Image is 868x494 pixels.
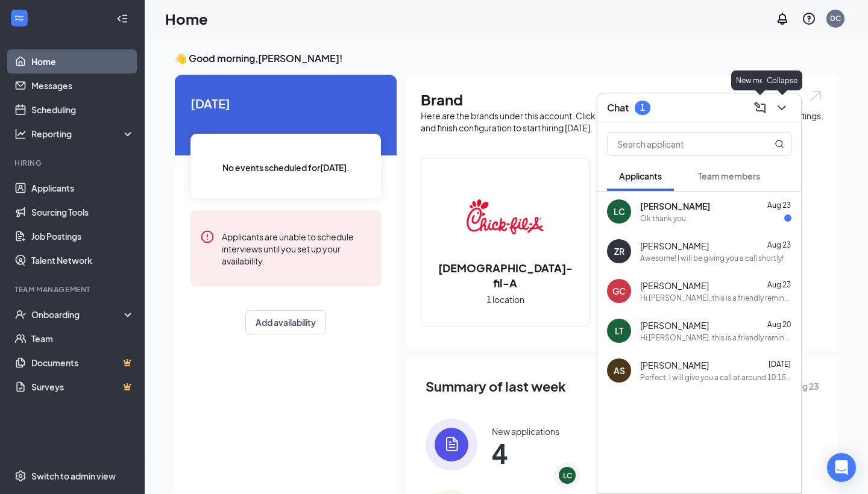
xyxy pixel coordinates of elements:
span: [PERSON_NAME] [640,240,709,252]
button: Add availability [245,310,326,334]
a: Scheduling [31,98,134,122]
span: [DATE] [769,360,791,369]
svg: QuestionInfo [802,11,816,26]
span: [PERSON_NAME] [640,319,709,331]
span: Aug 23 [767,240,791,249]
button: ChevronDown [772,98,791,117]
svg: MagnifyingGlass [775,139,784,149]
a: Sourcing Tools [31,200,134,224]
img: icon [426,419,477,471]
span: [PERSON_NAME] [640,280,709,292]
div: Reporting [31,128,135,140]
svg: Settings [14,470,27,482]
svg: Notifications [775,11,790,26]
svg: ChevronDown [775,101,789,115]
div: DC [830,13,841,23]
h3: Chat [607,101,629,114]
span: Team members [698,170,760,181]
div: Hi [PERSON_NAME], this is a friendly reminder. Your interview with [DEMOGRAPHIC_DATA]-fil-A for F... [640,333,791,343]
img: open.6027fd2a22e1237b5b06.svg [808,89,823,103]
div: Applicants are unable to schedule interviews until you set up your availability. [222,230,371,267]
svg: Error [200,230,215,244]
div: New message [731,70,789,90]
svg: UserCheck [14,308,27,320]
span: [DATE] [190,94,381,113]
svg: Collapse [116,13,128,25]
div: AS [614,364,625,377]
div: Onboarding [31,308,124,320]
div: 1 [640,102,645,113]
span: Applicants [619,170,662,181]
div: New applications [492,425,559,437]
span: 4 [492,442,559,464]
svg: Analysis [14,128,27,140]
a: DocumentsCrown [31,351,134,375]
div: Hiring [14,158,132,168]
div: LC [614,205,625,217]
a: Home [31,49,134,73]
h1: Brand [421,89,823,110]
a: Applicants [31,176,134,200]
a: Talent Network [31,248,134,272]
a: Job Postings [31,224,134,248]
div: Team Management [14,284,132,295]
span: Aug 23 [767,201,791,210]
div: Awesome! I will be giving you a call shortly! [640,253,784,263]
div: GC [612,285,626,297]
a: Team [31,327,134,351]
svg: WorkstreamLogo [13,12,25,24]
div: Open Intercom Messenger [827,453,856,482]
div: Perfect, I will give you a call at around 10:15am! [640,372,791,383]
span: Aug 20 [767,320,791,329]
svg: ComposeMessage [753,101,767,115]
input: Search applicant [608,133,750,155]
span: No events scheduled for [DATE] . [222,161,350,174]
span: [PERSON_NAME] [640,200,710,212]
span: 1 location [486,293,524,306]
span: [PERSON_NAME] [640,359,709,371]
h2: [DEMOGRAPHIC_DATA]-fil-A [421,260,589,290]
a: SurveysCrown [31,375,134,399]
span: Summary of last week [426,376,566,397]
div: LT [615,325,623,337]
div: Hi [PERSON_NAME], this is a friendly reminder. Your meeting with [DEMOGRAPHIC_DATA]-fil-A for Bac... [640,293,791,303]
div: Here are the brands under this account. Click into a brand to see your locations, managers, job p... [421,110,823,134]
button: ComposeMessage [750,98,770,117]
h1: Home [165,8,208,29]
div: ZR [614,245,624,257]
div: LC [563,471,572,481]
a: Messages [31,73,134,98]
div: Collapse [762,70,802,90]
div: Ok thank you [640,213,686,224]
img: Chick-fil-A [467,178,544,255]
div: Switch to admin view [31,470,116,482]
h3: 👋 Good morning, [PERSON_NAME] ! [175,52,838,65]
span: Aug 23 [767,280,791,289]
